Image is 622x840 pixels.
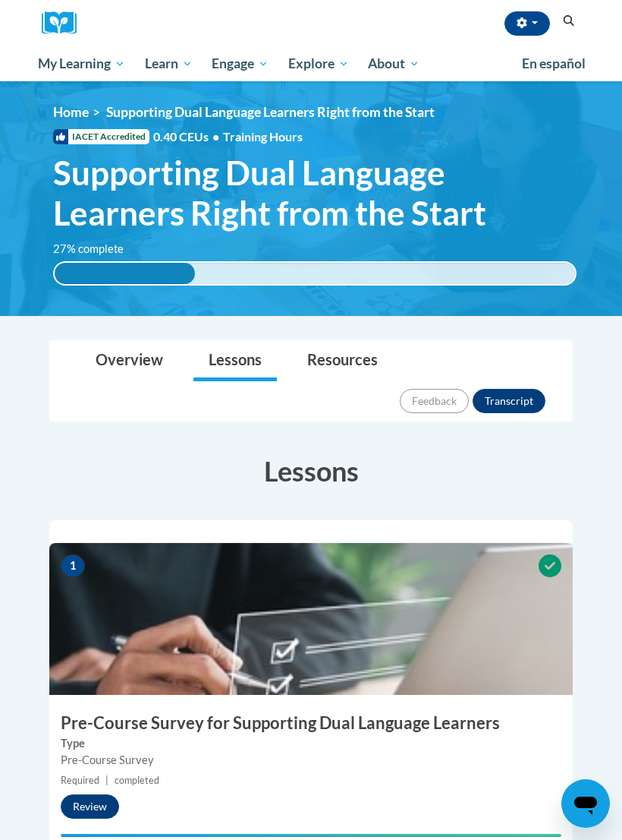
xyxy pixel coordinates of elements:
button: Feedback [400,389,469,413]
a: Engage [202,46,278,81]
div: Main menu [27,46,595,81]
span: completed [115,775,159,786]
a: Home [53,104,89,120]
a: En español [512,48,595,80]
a: Cox Campus [42,11,87,35]
span: 0.40 CEUs [153,128,223,145]
span: About [368,55,419,73]
a: Learn [135,46,203,81]
span: Learn [145,55,193,73]
span: Training Hours [223,129,303,144]
a: Lessons [193,341,277,381]
span: | [105,775,108,786]
span: IACET Accredited [53,129,149,144]
a: About [359,46,430,81]
div: 27% complete [55,263,195,284]
h3: Lessons [49,452,573,490]
a: Overview [80,341,178,381]
div: Your progress [61,834,561,837]
button: Account Settings [504,11,550,36]
span: Supporting Dual Language Learners Right from the Start [53,153,576,233]
label: Type [61,735,561,752]
button: Search [558,12,580,30]
span: 1 [61,554,85,577]
img: Course Image [49,543,573,695]
span: Required [61,775,99,786]
span: Engage [212,55,269,73]
h3: Pre-Course Survey for Supporting Dual Language Learners [49,712,573,735]
button: Transcript [473,389,545,413]
iframe: Button to launch messaging window [561,779,610,828]
span: Explore [288,55,349,73]
span: • [212,129,219,144]
span: My Learning [38,55,125,73]
img: Logo brand [42,11,87,35]
label: 27% complete [53,241,140,257]
button: Review [61,794,119,819]
a: Resources [292,341,393,381]
div: Pre-Course Survey [61,752,561,769]
span: En español [522,55,586,71]
a: My Learning [28,46,135,81]
span: Supporting Dual Language Learners Right from the Start [106,104,435,120]
a: Explore [278,46,359,81]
